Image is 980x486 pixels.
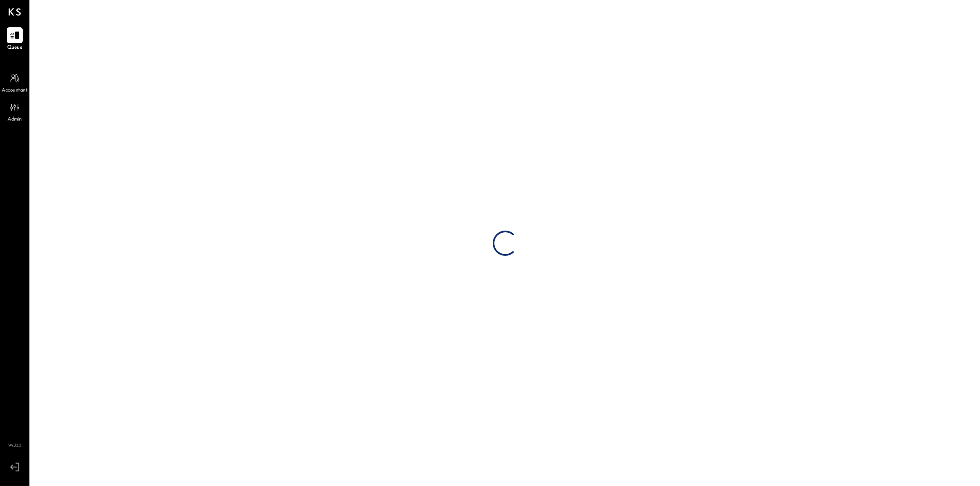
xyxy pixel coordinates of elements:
[7,44,23,52] span: Queue
[0,99,29,123] a: Admin
[0,70,29,95] a: Accountant
[0,27,29,52] a: Queue
[8,116,22,123] span: Admin
[2,87,28,95] span: Accountant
